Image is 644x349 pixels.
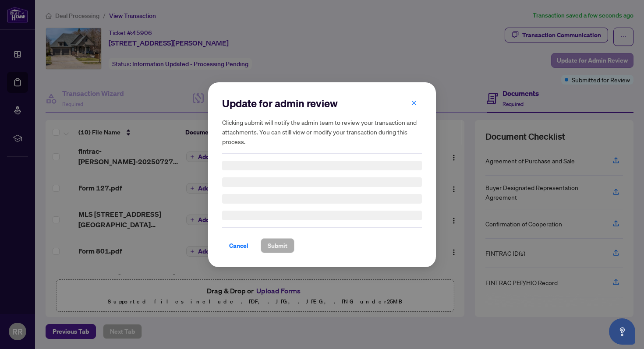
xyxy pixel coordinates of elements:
button: Cancel [222,238,255,253]
button: Open asap [609,318,635,345]
h2: Update for admin review [222,96,422,110]
h5: Clicking submit will notify the admin team to review your transaction and attachments. You can st... [222,117,422,146]
span: close [411,99,417,106]
button: Submit [261,238,294,253]
span: Cancel [229,239,248,253]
